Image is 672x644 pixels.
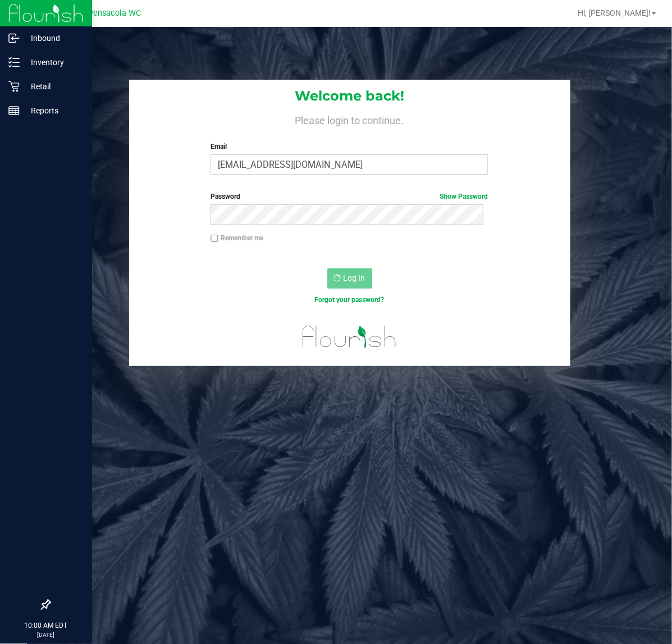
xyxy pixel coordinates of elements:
inline-svg: Reports [8,105,20,116]
h1: Welcome back! [129,89,570,103]
p: 10:00 AM EDT [5,620,87,631]
span: Pensacola WC [88,8,141,18]
p: Inventory [20,56,87,69]
button: Log In [327,268,372,289]
label: Email [211,141,488,152]
span: Password [211,193,240,200]
p: Inbound [20,31,87,45]
input: Remember me [211,235,218,243]
inline-svg: Retail [8,81,20,92]
img: flourish_logo.svg [294,317,405,357]
p: [DATE] [5,631,87,639]
span: Log In [344,273,365,282]
span: Hi, [PERSON_NAME]! [578,8,651,17]
h4: Please login to continue. [129,112,570,126]
label: Remember me [211,233,263,243]
a: Forgot your password? [314,296,384,304]
p: Reports [20,104,87,117]
p: Retail [20,80,87,93]
inline-svg: Inventory [8,57,20,68]
a: Show Password [440,193,488,200]
inline-svg: Inbound [8,33,20,44]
